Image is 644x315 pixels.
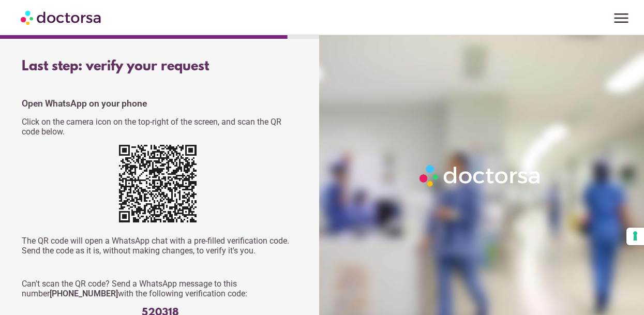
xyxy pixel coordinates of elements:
strong: Open WhatsApp on your phone [22,98,147,109]
div: https://wa.me/+12673231263?text=My+request+verification+code+is+520318 [119,145,202,228]
span: menu [611,8,631,28]
div: Last step: verify your request [22,59,299,74]
p: The QR code will open a WhatsApp chat with a pre-filled verification code. Send the code as it is... [22,236,299,256]
strong: [PHONE_NUMBER] [50,289,118,298]
img: Logo-Doctorsa-trans-White-partial-flat.png [416,161,545,190]
img: 78wYpcAAAAGSURBVAMAzPc0QhmKjM4AAAAASUVORK5CYII= [119,145,197,222]
button: Your consent preferences for tracking technologies [626,228,644,245]
img: Doctorsa.com [21,6,102,29]
p: Click on the camera icon on the top-right of the screen, and scan the QR code below. [22,117,299,137]
p: Can't scan the QR code? Send a WhatsApp message to this number with the following verification code: [22,279,299,298]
